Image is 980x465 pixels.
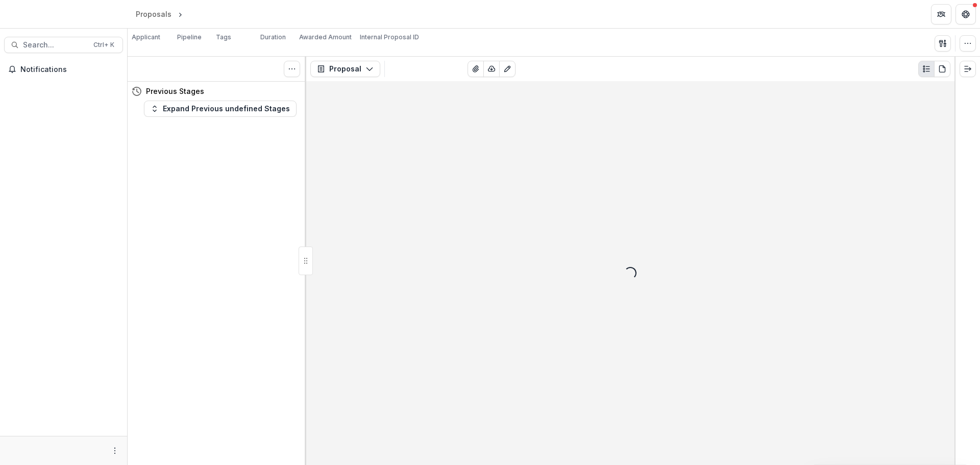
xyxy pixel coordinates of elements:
div: Ctrl + K [91,39,116,51]
button: More [109,445,121,457]
button: Expand right [960,61,976,77]
button: Plaintext view [918,61,935,77]
h4: Previous Stages [146,86,204,96]
button: PDF view [934,61,950,77]
p: Duration [260,33,286,42]
p: Tags [216,33,231,42]
button: Search... [4,37,123,53]
div: Proposals [136,9,171,19]
button: Get Help [955,4,976,25]
button: Partners [931,4,951,25]
button: Proposal [310,61,380,77]
p: Awarded Amount [299,33,352,42]
p: Applicant [132,33,160,42]
nav: breadcrumb [132,7,228,21]
button: View Attached Files [468,61,484,77]
span: Search... [23,41,87,50]
p: Pipeline [177,33,202,42]
button: Notifications [4,61,123,78]
span: Notifications [20,65,119,74]
a: Proposals [132,7,176,21]
button: Expand Previous undefined Stages [144,101,297,117]
button: Edit as form [499,61,516,77]
p: Internal Proposal ID [360,33,419,42]
button: Toggle View Cancelled Tasks [284,61,300,77]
